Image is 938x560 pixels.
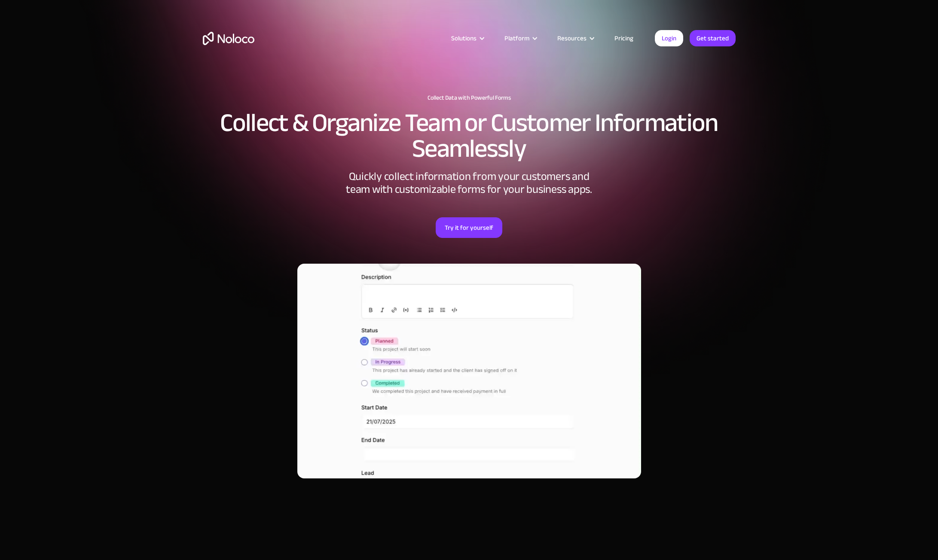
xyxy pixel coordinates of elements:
[547,33,604,44] div: Resources
[440,33,494,44] div: Solutions
[340,170,598,196] div: Quickly collect information from your customers and team with customizable forms for your busines...
[504,33,529,44] div: Platform
[203,110,736,161] h2: Collect & Organize Team or Customer Information Seamlessly
[690,30,736,46] a: Get started
[655,30,683,46] a: Login
[451,33,477,44] div: Solutions
[203,32,254,45] a: home
[203,94,736,101] h1: Collect Data with Powerful Forms
[436,217,502,238] a: Try it for yourself
[557,33,587,44] div: Resources
[494,33,547,44] div: Platform
[604,33,644,44] a: Pricing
